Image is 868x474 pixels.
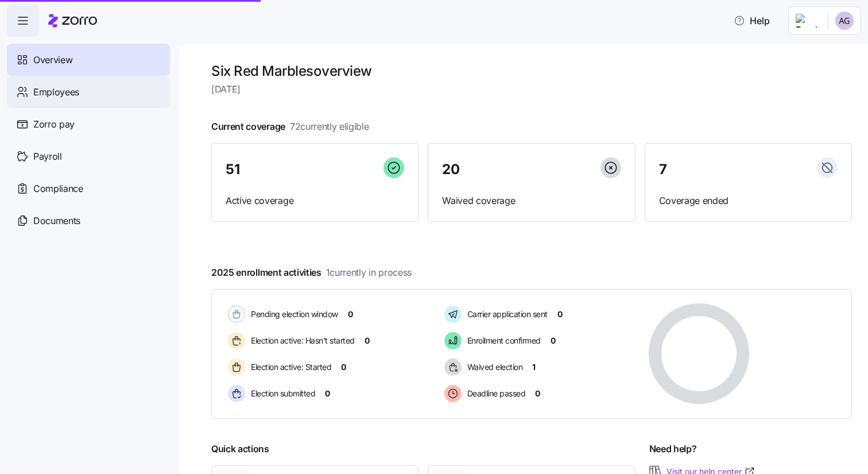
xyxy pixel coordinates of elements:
[724,9,779,32] button: Help
[33,214,80,228] span: Documents
[7,140,170,172] a: Payroll
[442,163,459,176] span: 20
[796,14,819,28] img: Employer logo
[247,361,331,373] span: Election active: Started
[211,442,269,456] span: Quick actions
[290,120,369,134] span: 72 currently eligible
[33,85,79,99] span: Employees
[734,14,770,28] span: Help
[835,11,854,30] img: 088685dd867378d7844e46458fca8a28
[7,205,170,237] a: Documents
[33,117,75,132] span: Zorro pay
[557,309,563,320] span: 0
[7,44,170,76] a: Overview
[33,53,72,67] span: Overview
[659,194,838,208] span: Coverage ended
[464,388,526,399] span: Deadline passed
[442,194,621,208] span: Waived coverage
[33,182,83,196] span: Compliance
[7,172,170,205] a: Compliance
[535,388,540,399] span: 0
[341,361,346,373] span: 0
[464,309,548,320] span: Carrier application sent
[325,388,330,399] span: 0
[464,335,541,346] span: Enrollment confirmed
[365,335,370,346] span: 0
[532,361,536,373] span: 1
[659,163,667,176] span: 7
[226,194,404,208] span: Active coverage
[247,388,315,399] span: Election submitted
[348,309,353,320] span: 0
[7,108,170,140] a: Zorro pay
[211,62,852,80] h1: Six Red Marbles overview
[7,76,170,108] a: Employees
[226,163,239,176] span: 51
[211,120,369,134] span: Current coverage
[247,335,355,346] span: Election active: Hasn't started
[211,82,852,97] span: [DATE]
[649,442,697,456] span: Need help?
[211,265,412,280] span: 2025 enrollment activities
[326,265,412,280] span: 1 currently in process
[551,335,556,346] span: 0
[247,309,338,320] span: Pending election window
[464,361,523,373] span: Waived election
[33,149,62,164] span: Payroll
